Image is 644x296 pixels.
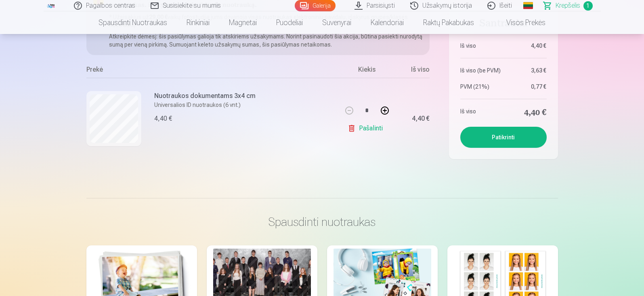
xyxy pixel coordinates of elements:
[219,11,266,34] a: Magnetai
[361,11,413,34] a: Kalendoriai
[89,11,177,34] a: Spausdinti nuotraukas
[523,107,547,119] dd: 4,40 €
[348,120,386,136] a: Pašalinti
[397,65,430,78] div: Iš viso
[266,11,313,34] a: Puodeliai
[583,1,593,11] span: 1
[337,65,397,78] div: Kiekis
[412,116,430,121] div: 4,40 €
[313,11,361,34] a: Suvenyrai
[154,91,256,101] h6: Nuotraukos dokumentams 3x4 cm
[523,83,547,91] dd: 0,77 €
[460,42,515,50] dt: Iš viso
[154,114,172,124] div: 4,40 €
[413,11,484,34] a: Raktų pakabukas
[86,65,337,78] div: Prekė
[177,11,219,34] a: Rinkiniai
[460,66,515,75] dt: Iš viso (be PVM)
[154,101,256,109] p: Universalios ID nuotraukos (6 vnt.)
[484,11,555,34] a: Visos prekės
[109,32,423,49] p: Atkreipkite dėmesį: šis pasiūlymas galioja tik atskiriems užsakymams. Norint pasinaudoti šia akci...
[47,3,56,8] img: /fa5
[523,66,547,75] dd: 3,63 €
[556,1,580,11] span: Krepšelis
[460,107,515,119] dt: Iš viso
[460,127,547,148] button: Patikrinti
[93,215,552,229] h3: Spausdinti nuotraukas
[523,42,547,50] dd: 4,40 €
[460,83,515,91] dt: PVM (21%)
